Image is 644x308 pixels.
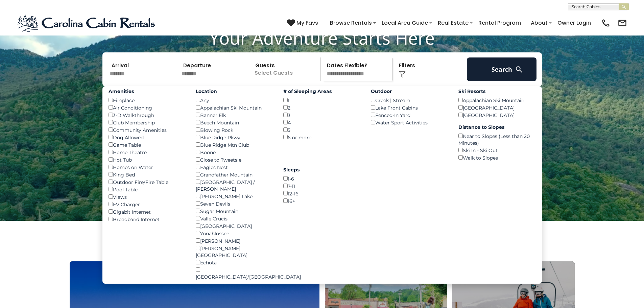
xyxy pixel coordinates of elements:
div: 3 [283,111,361,119]
a: Real Estate [434,17,472,29]
div: Sugar Mountain [196,207,273,215]
div: Eagles Nest [196,163,273,171]
label: Ski Resorts [458,88,536,95]
div: Blowing Rock [196,126,273,134]
label: # of Sleeping Areas [283,88,361,95]
div: Near to Slopes (Less than 20 Minutes) [458,132,536,146]
div: Walk to Slopes [458,154,536,161]
img: search-regular-white.png [515,65,523,74]
div: [GEOGRAPHIC_DATA]/[GEOGRAPHIC_DATA] [196,266,273,280]
div: Any [196,96,273,104]
div: 1-6 [283,175,361,182]
div: 4 [283,119,361,126]
div: [PERSON_NAME][GEOGRAPHIC_DATA] [196,244,273,259]
div: Broadband Internet [109,215,186,223]
div: Hot Tub [109,156,186,163]
div: King Bed [109,171,186,178]
label: Outdoor [371,88,448,95]
a: Rental Program [475,17,524,29]
div: Boone [196,148,273,156]
div: Valle Crucis [196,215,273,222]
div: Homes on Water [109,163,186,171]
div: Grandfather Mountain [196,171,273,178]
img: filter--v1.png [399,71,406,78]
span: My Favs [296,19,318,27]
a: Owner Login [554,17,594,29]
div: 3-D Walkthrough [109,111,186,119]
div: Community Amenities [109,126,186,134]
div: [GEOGRAPHIC_DATA] [196,222,273,230]
div: [PERSON_NAME] [196,237,273,244]
div: 12-16 [283,190,361,197]
h3: Select Your Destination [69,238,576,261]
a: Local Area Guide [378,17,431,29]
div: Beech Mountain [196,119,273,126]
div: EV Charger [109,200,186,208]
div: Dog Allowed [109,134,186,141]
div: Water Sport Activities [371,119,448,126]
div: Views [109,193,186,200]
div: 5 [283,126,361,134]
div: 2 [283,104,361,111]
div: [GEOGRAPHIC_DATA] [458,104,536,111]
div: Blue Ridge Mtn Club [196,141,273,148]
div: Ski In - Ski Out [458,146,536,154]
div: 6 or more [283,134,361,141]
div: Yonahlossee [196,230,273,237]
label: Sleeps [283,166,361,173]
a: About [527,17,551,29]
div: Pool Table [109,186,186,193]
div: 1 [283,96,361,104]
a: Browse Rentals [327,17,375,29]
div: 7-11 [283,182,361,190]
div: Close to Tweetsie [196,156,273,163]
div: Banner Elk [196,111,273,119]
h1: Your Adventure Starts Here [5,27,639,48]
div: Outdoor Fire/Fire Table [109,178,186,186]
a: My Favs [287,19,320,27]
div: Game Table [109,141,186,148]
div: Creek | Stream [371,96,448,104]
p: Select Guests [251,57,321,81]
div: Blue Ridge Pkwy [196,134,273,141]
div: [GEOGRAPHIC_DATA] [458,111,536,119]
div: Fireplace [109,96,186,104]
img: Blue-2.png [17,13,157,33]
div: Club Membership [109,119,186,126]
img: mail-regular-black.png [618,18,627,28]
div: Echota [196,259,273,266]
div: Appalachian Ski Mountain [458,96,536,104]
div: Home Theatre [109,148,186,156]
button: Search [467,57,537,81]
div: Lake Front Cabins [371,104,448,111]
label: Location [196,88,273,95]
label: Distance to Slopes [458,124,536,131]
div: Fenced-In Yard [371,111,448,119]
div: Gigabit Internet [109,208,186,215]
label: Amenities [109,88,186,95]
div: Seven Devils [196,200,273,207]
div: [GEOGRAPHIC_DATA] / [PERSON_NAME] [196,178,273,192]
img: phone-regular-black.png [601,18,611,28]
div: 16+ [283,197,361,205]
div: [PERSON_NAME] Lake [196,192,273,200]
div: Air Conditioning [109,104,186,111]
div: Appalachian Ski Mountain [196,104,273,111]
